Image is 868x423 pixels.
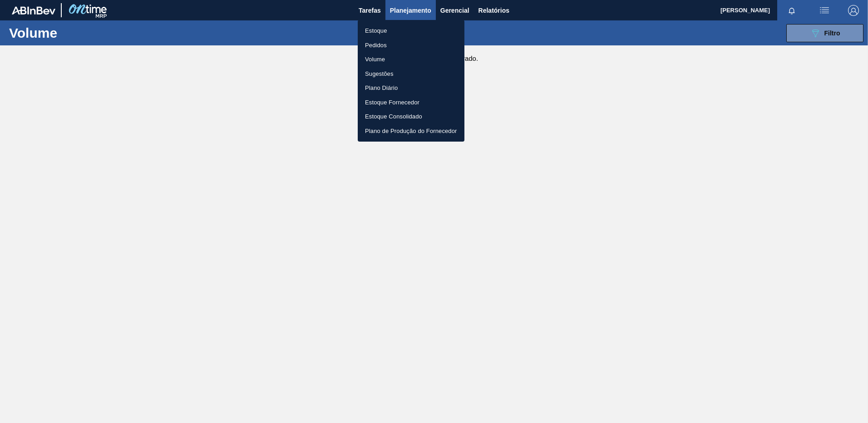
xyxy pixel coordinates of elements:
[358,52,464,67] a: Volume
[358,95,464,110] a: Estoque Fornecedor
[358,81,464,95] a: Plano Diário
[358,124,464,138] a: Plano de Produção do Fornecedor
[358,38,464,53] a: Pedidos
[358,109,464,124] a: Estoque Consolidado
[358,24,464,38] a: Estoque
[358,67,464,81] a: Sugestões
